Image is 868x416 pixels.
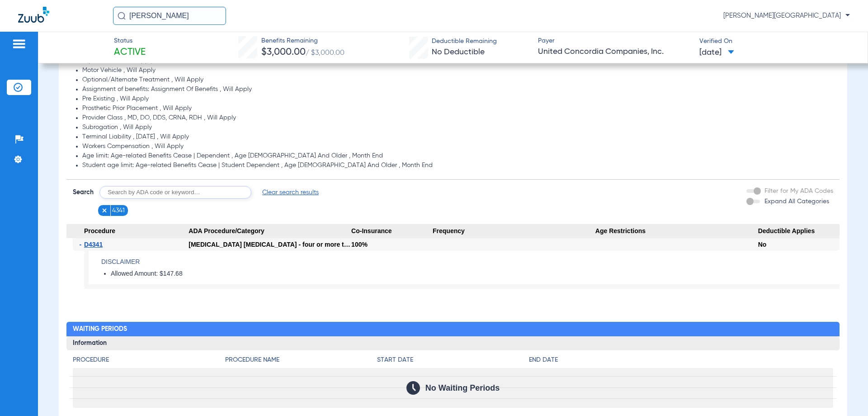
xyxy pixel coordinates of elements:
iframe: Chat Widget [823,373,868,416]
span: Clear search results [262,188,319,197]
span: [DATE] [699,47,734,58]
h4: End Date [529,355,833,365]
li: Student age limit: Age-related Benefits Cease | Student Dependent , Age [DEMOGRAPHIC_DATA] And Ol... [82,162,833,170]
span: Frequency [433,224,595,239]
li: Provider Class , MD, DO, DDS, CRNA, RDH , Will Apply [82,114,833,122]
li: Prosthetic Prior Placement , Will Apply [82,105,833,113]
span: Deductible Remaining [432,37,497,46]
label: Filter for My ADA Codes [763,186,833,196]
h4: Procedure Name [225,355,377,365]
span: ADA Procedure/Category [189,224,351,239]
li: Motor Vehicle , Will Apply [82,67,833,75]
span: Expand All Categories [764,198,829,205]
span: Benefits Remaining [261,36,344,46]
span: Procedure [66,224,189,239]
h2: Waiting Periods [66,322,839,336]
div: [MEDICAL_DATA] [MEDICAL_DATA] - four or more teeth per quadrant [189,238,351,251]
input: Search for patients [113,7,226,25]
span: Verified On [699,37,853,46]
h4: Procedure [73,355,225,365]
li: Age limit: Age-related Benefits Cease | Dependent , Age [DEMOGRAPHIC_DATA] And Older , Month End [82,152,833,160]
span: United Concordia Companies, Inc. [538,46,692,57]
input: Search by ADA code or keyword… [99,186,251,199]
h4: Start Date [377,355,529,365]
img: hamburger-icon [12,38,26,49]
li: Assignment of benefits: Assignment Of Benefits , Will Apply [82,86,833,94]
span: - [79,238,84,251]
app-breakdown-title: Procedure [73,355,225,368]
img: Zuub Logo [18,7,49,23]
span: Deductible Applies [758,224,840,239]
li: Optional/Alternate Treatment , Will Apply [82,76,833,84]
app-breakdown-title: Procedure Name [225,355,377,368]
app-breakdown-title: Start Date [377,355,529,368]
span: Search [73,188,94,197]
span: Status [114,36,146,46]
img: Calendar [406,381,420,395]
span: [PERSON_NAME][GEOGRAPHIC_DATA] [723,11,850,20]
li: Subrogation , Will Apply [82,124,833,132]
span: Payer [538,36,692,46]
span: No Waiting Periods [425,383,500,392]
span: Active [114,46,146,59]
span: 4341 [112,206,125,215]
li: Allowed Amount: $147.68 [111,270,840,278]
span: $3,000.00 [261,48,306,57]
span: D4341 [84,241,103,248]
li: Workers Compensation , Will Apply [82,143,833,151]
span: / $3,000.00 [306,49,344,57]
img: x.svg [101,207,108,214]
div: No [758,238,840,251]
app-breakdown-title: End Date [529,355,833,368]
span: Co-Insurance [351,224,433,239]
li: Terminal Liability , [DATE] , Will Apply [82,133,833,141]
span: No Deductible [432,48,485,56]
li: Pre Existing , Will Apply [82,95,833,103]
h4: Disclaimer [101,257,840,267]
h3: Information [66,336,839,351]
div: 100% [351,238,433,251]
span: Age Restrictions [595,224,758,239]
img: Search Icon [118,12,126,20]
